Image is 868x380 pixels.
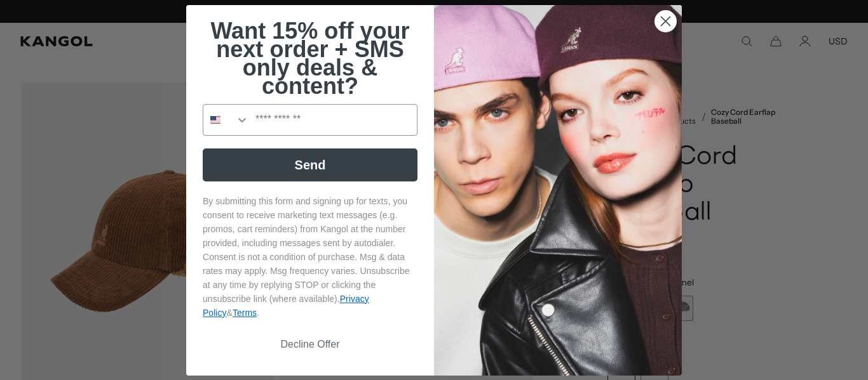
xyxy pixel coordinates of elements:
button: Send [203,148,417,181]
a: Terms [233,308,257,318]
p: By submitting this form and signing up for texts, you consent to receive marketing text messages ... [203,194,417,320]
button: Search Countries [203,105,249,135]
img: United States [210,115,220,125]
input: Phone Number [249,105,417,135]
button: Close dialog [654,10,677,32]
button: Decline Offer [203,332,417,357]
span: Want 15% off your next order + SMS only deals & content? [210,18,409,99]
img: 4fd34567-b031-494e-b820-426212470989.jpeg [434,5,682,376]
